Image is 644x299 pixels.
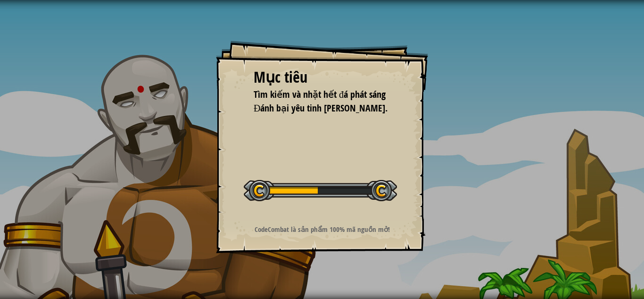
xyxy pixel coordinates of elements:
[242,88,388,102] li: Tìm kiếm và nhặt hết đá phát sáng
[254,102,388,114] span: Đánh bại yêu tinh [PERSON_NAME].
[255,224,390,234] strong: CodeCombat là sản phẩm 100% mã nguồn mở!
[254,88,386,101] span: Tìm kiếm và nhặt hết đá phát sáng
[242,102,388,115] li: Đánh bại yêu tinh Brawler.
[254,67,390,88] div: Mục tiêu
